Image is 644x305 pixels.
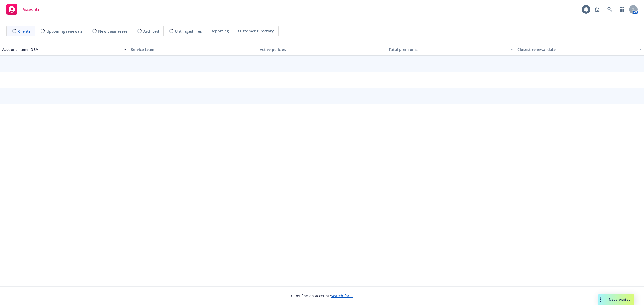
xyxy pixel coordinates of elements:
[23,7,39,12] span: Accounts
[604,4,615,15] a: Search
[129,43,258,56] button: Service team
[4,2,42,17] a: Accounts
[18,28,31,34] span: Clients
[238,28,274,34] span: Customer Directory
[131,47,255,52] div: Service team
[291,293,353,299] span: Can't find an account?
[617,4,627,15] a: Switch app
[389,47,507,52] div: Total premiums
[98,28,127,34] span: New businesses
[175,28,202,34] span: Untriaged files
[258,43,386,56] button: Active policies
[598,294,634,305] button: Nova Assist
[598,294,605,305] div: Drag to move
[2,47,121,52] div: Account name, DBA
[386,43,515,56] button: Total premiums
[517,47,636,52] div: Closest renewal date
[143,28,159,34] span: Archived
[609,297,630,302] span: Nova Assist
[211,28,229,34] span: Reporting
[331,293,353,298] a: Search for it
[46,28,82,34] span: Upcoming renewals
[515,43,644,56] button: Closest renewal date
[260,47,384,52] div: Active policies
[592,4,603,15] a: Report a Bug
